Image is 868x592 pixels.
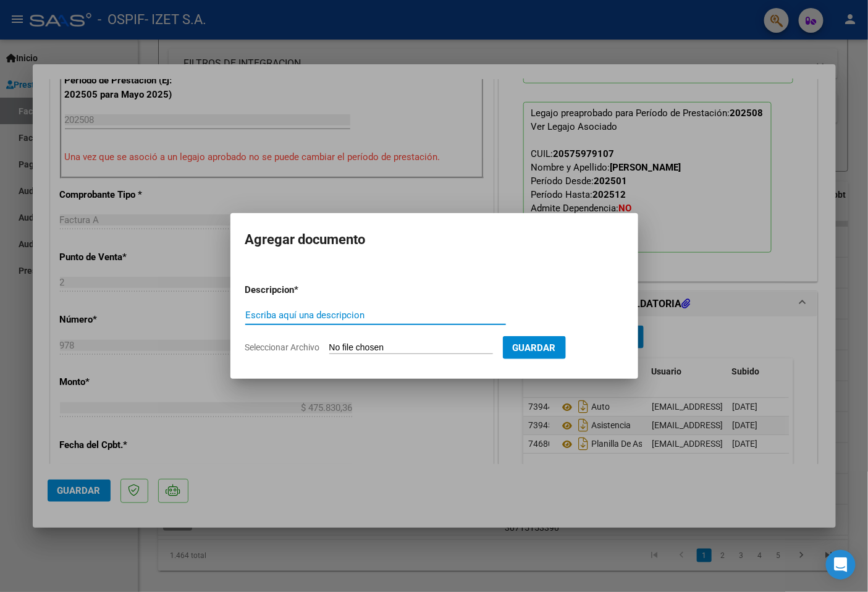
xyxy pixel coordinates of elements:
h2: Agregar documento [245,228,623,252]
span: Guardar [513,342,556,353]
p: Descripcion [245,283,359,297]
button: Guardar [503,336,566,359]
span: Seleccionar Archivo [245,342,320,352]
div: Open Intercom Messenger [826,550,856,580]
